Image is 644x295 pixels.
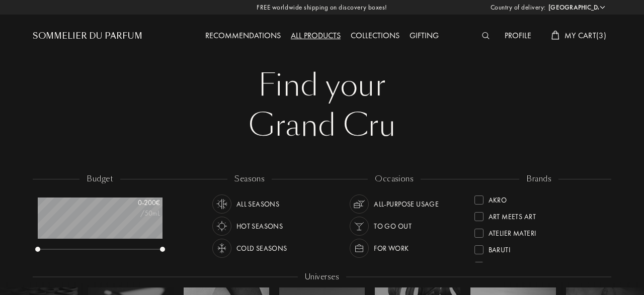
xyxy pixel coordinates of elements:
[298,271,346,283] div: Universes
[200,30,286,43] div: Recommendations
[374,217,412,236] div: To go Out
[200,30,286,41] a: Recommendations
[215,241,229,255] img: usage_season_cold_white.svg
[215,219,229,233] img: usage_season_hot_white.svg
[236,194,280,214] div: All Seasons
[489,191,507,205] div: Akro
[40,106,604,146] div: Grand Cru
[110,198,160,208] div: 0 - 200 €
[368,173,421,185] div: occasions
[346,30,405,43] div: Collections
[352,241,366,255] img: usage_occasion_work_white.svg
[79,173,120,185] div: budget
[500,30,536,41] a: Profile
[405,30,444,43] div: Gifting
[236,217,283,236] div: Hot Seasons
[346,30,405,41] a: Collections
[40,65,604,106] div: Find your
[286,30,346,41] a: All products
[489,258,538,271] div: Binet-Papillon
[405,30,444,41] a: Gifting
[374,239,409,258] div: For Work
[565,30,606,41] span: My Cart ( 3 )
[482,32,490,39] img: search_icn_white.svg
[352,219,366,233] img: usage_occasion_party_white.svg
[491,3,546,13] span: Country of delivery:
[286,30,346,43] div: All products
[489,241,511,255] div: Baruti
[215,197,229,211] img: usage_season_average_white.svg
[352,197,366,211] img: usage_occasion_all_white.svg
[33,30,142,42] a: Sommelier du Parfum
[551,31,559,40] img: cart_white.svg
[519,173,558,185] div: brands
[374,194,439,214] div: All-purpose Usage
[489,225,536,238] div: Atelier Materi
[227,173,272,185] div: seasons
[236,239,287,258] div: Cold Seasons
[489,208,536,222] div: Art Meets Art
[110,208,160,219] div: /50mL
[500,30,536,43] div: Profile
